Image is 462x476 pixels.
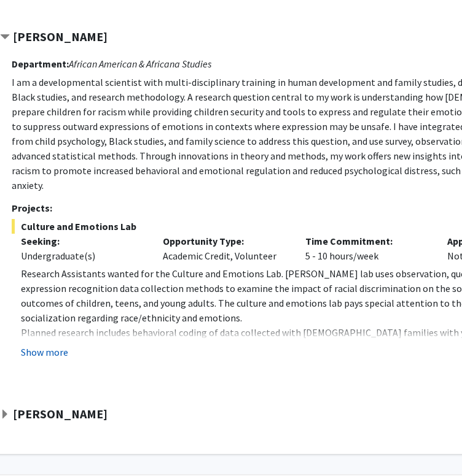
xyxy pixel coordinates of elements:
div: Undergraduate(s) [21,248,145,263]
strong: Projects: [12,202,52,214]
p: Time Commitment: [305,234,429,248]
strong: [PERSON_NAME] [13,29,108,44]
p: Opportunity Type: [163,234,287,248]
strong: Department: [12,58,69,70]
i: African American & Africana Studies [69,58,211,70]
iframe: Chat [9,421,52,467]
div: Academic Credit, Volunteer [154,234,296,263]
strong: [PERSON_NAME] [13,406,108,421]
p: Seeking: [21,234,145,248]
div: 5 - 10 hours/week [296,234,439,263]
button: Show more [21,345,68,359]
